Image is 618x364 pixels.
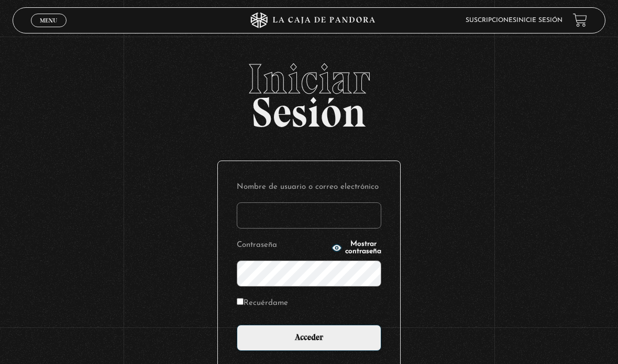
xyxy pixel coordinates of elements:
[237,238,328,252] label: Contraseña
[13,58,606,125] h2: Sesión
[332,241,381,255] button: Mostrar contraseña
[237,325,381,351] input: Acceder
[516,17,562,24] a: Inicie sesión
[573,13,587,27] a: View your shopping cart
[466,17,516,24] a: Suscripciones
[345,241,381,255] span: Mostrar contraseña
[40,17,57,24] span: Menu
[237,180,381,194] label: Nombre de usuario o correo electrónico
[13,58,606,100] span: Iniciar
[237,296,288,310] label: Recuérdame
[237,298,244,305] input: Recuérdame
[37,26,61,33] span: Cerrar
